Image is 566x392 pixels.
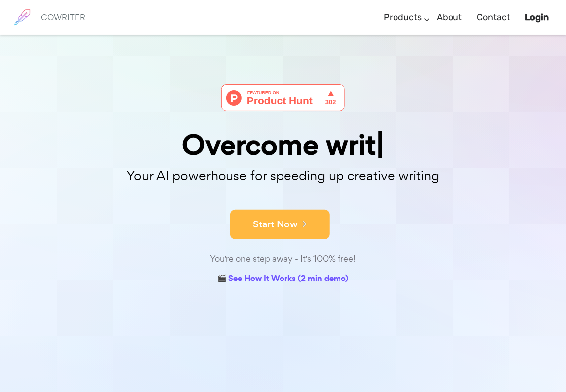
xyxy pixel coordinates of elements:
[525,12,549,23] b: Login
[525,3,549,32] a: Login
[41,13,85,22] h6: COWRITER
[221,84,345,111] img: Cowriter - Your AI buddy for speeding up creative writing | Product Hunt
[35,131,531,159] div: Overcome writ
[218,272,349,287] a: 🎬 See How It Works (2 min demo)
[230,210,330,239] button: Start Now
[437,3,462,32] a: About
[10,5,35,30] img: brand logo
[477,3,510,32] a: Contact
[35,252,531,266] div: You're one step away - It's 100% free!
[35,166,531,187] p: Your AI powerhouse for speeding up creative writing
[384,3,422,32] a: Products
